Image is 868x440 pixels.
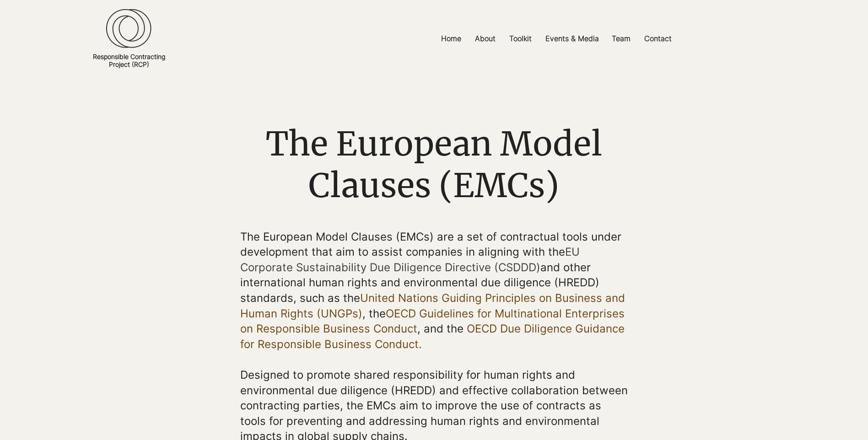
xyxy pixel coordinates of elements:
span: The European Model Clauses (EMCs) are a set of contractual tools under development that aim to as... [240,230,621,305]
p: Contact [640,28,676,49]
a: Toolkit [502,28,539,49]
span: The European Model Clauses (EMCs) [266,123,602,206]
nav: Site [324,28,788,49]
p: Team [607,28,635,49]
p: Toolkit [505,28,536,49]
a: OECD Due Diligence Guidance for Responsible Business Conduct. [240,322,625,351]
a: Team [605,28,637,49]
a: Home [434,28,468,49]
a: EU Corporate Sustainability Due Diligence Directive (CSDDD) [240,245,580,274]
a: Responsible ContractingProject (RCP) [93,53,165,68]
a: Events & Media [539,28,605,49]
a: Contact [637,28,679,49]
p: he , the , and the [240,229,629,352]
p: Events & Media [541,28,604,49]
a: OECD Guidelines for Multinational Enterprises on Responsible Business Conduct [240,307,625,336]
a: About [468,28,502,49]
p: Home [437,28,466,49]
a: United Nations Guiding Principles on Business and Human Rights (UNGPs) [240,291,625,320]
p: About [470,28,500,49]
